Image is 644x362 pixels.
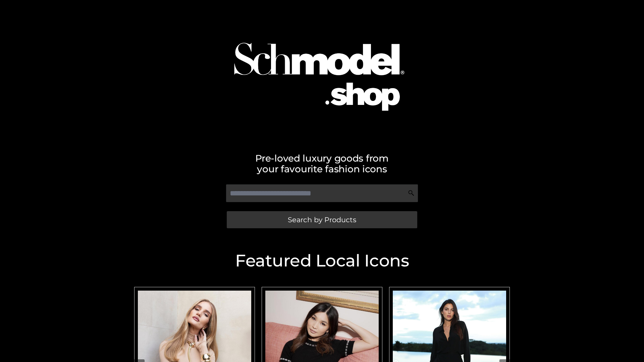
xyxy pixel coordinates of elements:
span: Search by Products [288,216,356,223]
h2: Featured Local Icons​ [131,252,513,269]
img: Search Icon [408,190,415,196]
a: Search by Products [227,211,417,228]
h2: Pre-loved luxury goods from your favourite fashion icons [131,153,513,174]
